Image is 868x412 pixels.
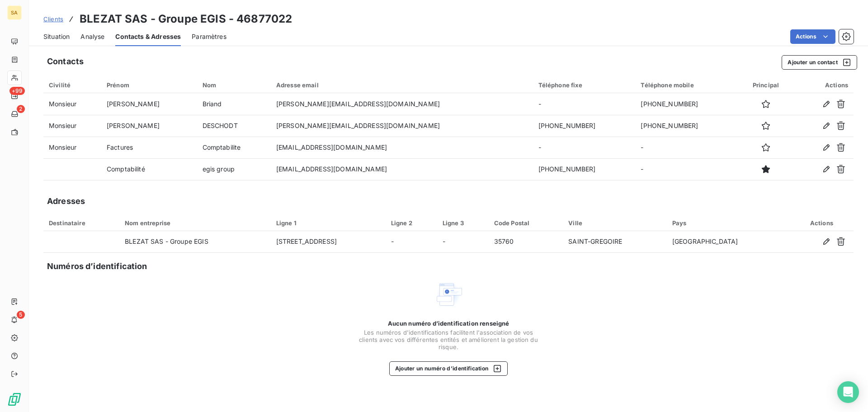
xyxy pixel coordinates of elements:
div: Actions [799,81,848,89]
td: [PERSON_NAME] [101,93,197,115]
span: Situation [43,32,70,41]
td: Comptabilite [197,137,271,158]
span: Clients [43,15,63,23]
div: Pays [672,219,784,227]
td: Factures [101,137,197,158]
td: - [635,137,738,158]
td: Briand [197,93,271,115]
td: - [635,158,738,180]
div: Open Intercom Messenger [837,381,859,403]
h3: BLEZAT SAS - Groupe EGIS - 46877022 [80,11,292,27]
td: [PHONE_NUMBER] [533,115,636,137]
td: [PHONE_NUMBER] [533,158,636,180]
div: Destinataire [49,219,114,227]
div: Code Postal [494,219,558,227]
td: egis group [197,158,271,180]
div: Ligne 2 [391,219,432,227]
span: Contacts & Adresses [115,32,181,41]
div: Téléphone fixe [538,81,630,89]
div: Prénom [107,81,192,89]
td: [STREET_ADDRESS] [271,231,386,253]
td: Monsieur [43,115,101,137]
td: - [533,93,636,115]
td: [PHONE_NUMBER] [635,93,738,115]
td: SAINT-GREGOIRE [563,231,667,253]
div: Ligne 3 [443,219,483,227]
h5: Numéros d’identification [47,260,147,273]
span: 5 [17,311,25,319]
button: Ajouter un numéro d’identification [389,361,508,376]
span: 2 [17,105,25,113]
span: +99 [9,87,25,95]
td: [EMAIL_ADDRESS][DOMAIN_NAME] [271,158,533,180]
a: +99 [7,89,21,103]
td: [PERSON_NAME] [101,115,197,137]
div: Actions [795,219,848,227]
div: Civilité [49,81,96,89]
button: Ajouter un contact [782,55,857,70]
button: Actions [790,29,835,44]
a: 2 [7,107,21,121]
td: Monsieur [43,93,101,115]
span: Aucun numéro d’identification renseigné [388,320,509,327]
td: 35760 [489,231,563,253]
td: [PERSON_NAME][EMAIL_ADDRESS][DOMAIN_NAME] [271,115,533,137]
img: Empty state [434,280,463,309]
div: Adresse email [276,81,528,89]
td: BLEZAT SAS - Groupe EGIS [119,231,271,253]
td: [PERSON_NAME][EMAIL_ADDRESS][DOMAIN_NAME] [271,93,533,115]
div: Principal [743,81,788,89]
h5: Contacts [47,55,84,68]
td: DESCHODT [197,115,271,137]
span: Paramètres [192,32,226,41]
div: Nom [203,81,265,89]
a: Clients [43,14,63,24]
td: - [386,231,437,253]
div: Nom entreprise [125,219,265,227]
td: [EMAIL_ADDRESS][DOMAIN_NAME] [271,137,533,158]
td: Comptabilité [101,158,197,180]
span: Les numéros d'identifications facilitent l'association de vos clients avec vos différentes entité... [358,329,539,350]
img: Logo LeanPay [7,392,22,407]
td: [PHONE_NUMBER] [635,115,738,137]
div: SA [7,5,22,20]
div: Ligne 1 [276,219,380,227]
td: - [437,231,489,253]
span: Analyse [80,32,104,41]
td: [GEOGRAPHIC_DATA] [667,231,790,253]
td: Monsieur [43,137,101,158]
div: Ville [568,219,661,227]
div: Téléphone mobile [641,81,732,89]
td: - [533,137,636,158]
h5: Adresses [47,195,85,208]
